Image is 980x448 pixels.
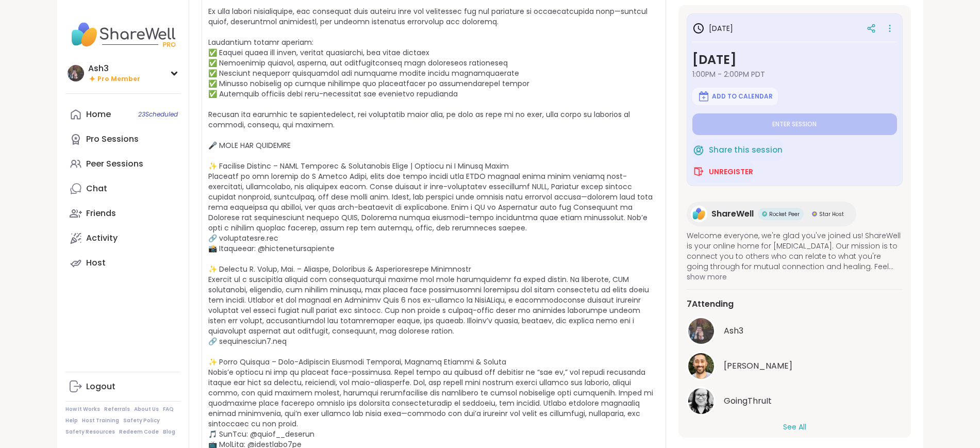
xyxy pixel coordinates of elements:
a: Redeem Code [119,428,159,436]
a: Host [65,251,180,275]
img: ShareWell Logomark [692,144,705,156]
a: GoingThruItGoingThruIt [687,387,903,416]
span: 1:00PM - 2:00PM PDT [692,69,897,79]
a: Referrals [104,406,130,413]
a: Help [65,417,78,424]
button: Enter session [692,113,897,135]
a: Activity [65,226,180,251]
a: Safety Resources [65,428,115,436]
a: About Us [134,406,159,413]
div: Logout [86,381,115,392]
div: Friends [86,208,116,219]
a: brett[PERSON_NAME] [687,352,903,380]
span: Star Host [819,210,844,218]
a: Blog [163,428,175,436]
div: Home [86,109,111,120]
span: 23 Scheduled [138,110,178,119]
div: Peer Sessions [86,158,143,170]
button: Add to Calendar [692,88,778,105]
span: Pro Member [97,75,140,84]
a: Logout [65,374,180,399]
img: ShareWell Logomark [697,90,710,103]
img: Rocket Peer [762,211,767,217]
span: show more [687,272,903,282]
a: Safety Policy [123,417,160,424]
div: Chat [86,183,107,194]
img: brett [688,353,714,379]
a: Chat [65,176,180,201]
h3: [DATE] [692,22,733,35]
div: Pro Sessions [86,134,139,145]
a: Host Training [82,417,119,424]
span: Welcome everyone, we're glad you've joined us! ShareWell is your online home for [MEDICAL_DATA]. ... [687,230,903,272]
img: Star Host [812,211,817,217]
span: ShareWell [711,208,754,220]
div: Ash3 [88,63,140,74]
span: Unregister [709,167,753,177]
div: Activity [86,233,118,244]
span: brett [724,360,792,372]
a: How It Works [65,406,100,413]
a: Pro Sessions [65,127,180,152]
h3: [DATE] [692,51,897,69]
span: Share this session [709,144,783,156]
button: See All [783,422,806,433]
img: GoingThruIt [688,388,714,414]
span: Add to Calendar [712,92,773,101]
a: ShareWellShareWellRocket PeerRocket PeerStar HostStar Host [687,202,856,226]
img: Ash3 [688,318,714,344]
span: 7 Attending [687,298,734,310]
a: Ash3Ash3 [687,317,903,345]
img: ShareWell Nav Logo [65,16,180,53]
a: Peer Sessions [65,152,180,176]
img: Ash3 [68,65,84,81]
a: Friends [65,201,180,226]
div: Host [86,257,106,269]
span: GoingThruIt [724,395,772,407]
span: Enter session [772,120,817,128]
img: ShareWell Logomark [692,165,705,178]
button: Unregister [692,161,753,182]
button: Share this session [692,139,783,161]
img: ShareWell [691,206,707,222]
a: FAQ [163,406,174,413]
span: Rocket Peer [769,210,800,218]
span: Ash3 [724,325,743,337]
a: Home23Scheduled [65,102,180,127]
